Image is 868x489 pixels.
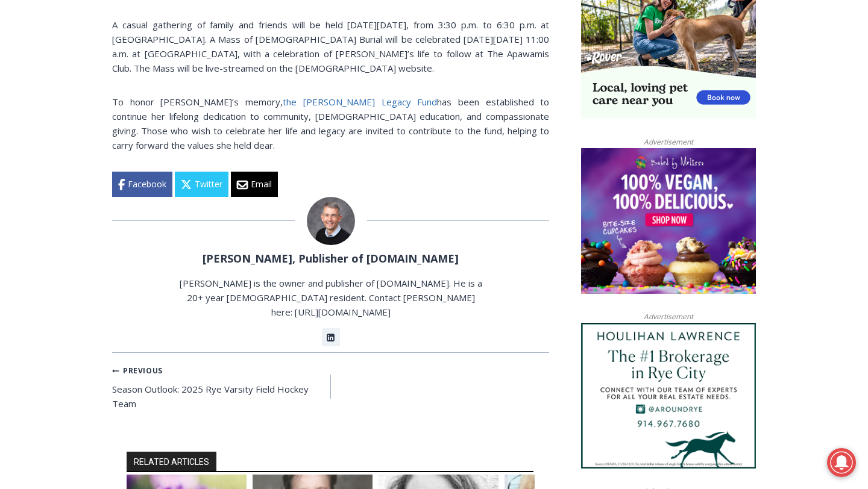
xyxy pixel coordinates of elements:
span: Open Tues. - Sun. [PHONE_NUMBER] [4,124,118,170]
div: "At the 10am stand-up meeting, each intern gets a chance to take [PERSON_NAME] and the other inte... [304,1,570,117]
a: Intern @ [DOMAIN_NAME] [290,117,584,150]
a: [PERSON_NAME], Publisher of [DOMAIN_NAME] [203,251,459,266]
img: Baked by Melissa [581,148,756,294]
a: Email [231,172,278,197]
p: A casual gathering of family and friends will be held [DATE][DATE], from 3:30 p.m. to 6:30 p.m. a... [112,17,549,75]
a: Twitter [175,172,228,197]
span: Advertisement [632,311,705,322]
p: [PERSON_NAME] is the owner and publisher of [DOMAIN_NAME]. He is a 20+ year [DEMOGRAPHIC_DATA] re... [178,276,484,319]
a: the [PERSON_NAME] Legacy Fund [283,96,437,108]
small: Previous [112,365,163,376]
div: "...watching a master [PERSON_NAME] chef prepare an omakase meal is fascinating dinner theater an... [124,75,171,144]
h2: RELATED ARTICLES [127,452,216,472]
span: Intern @ [DOMAIN_NAME] [315,120,559,147]
p: To honor [PERSON_NAME]’s memory, has been established to continue her lifelong dedication to comm... [112,95,549,152]
span: Advertisement [632,136,705,148]
nav: Posts [112,363,549,411]
img: Houlihan Lawrence The #1 Brokerage in Rye City [581,323,756,469]
a: Facebook [112,172,172,197]
a: Open Tues. - Sun. [PHONE_NUMBER] [1,121,121,150]
a: PreviousSeason Outlook: 2025 Rye Varsity Field Hockey Team [112,363,331,411]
